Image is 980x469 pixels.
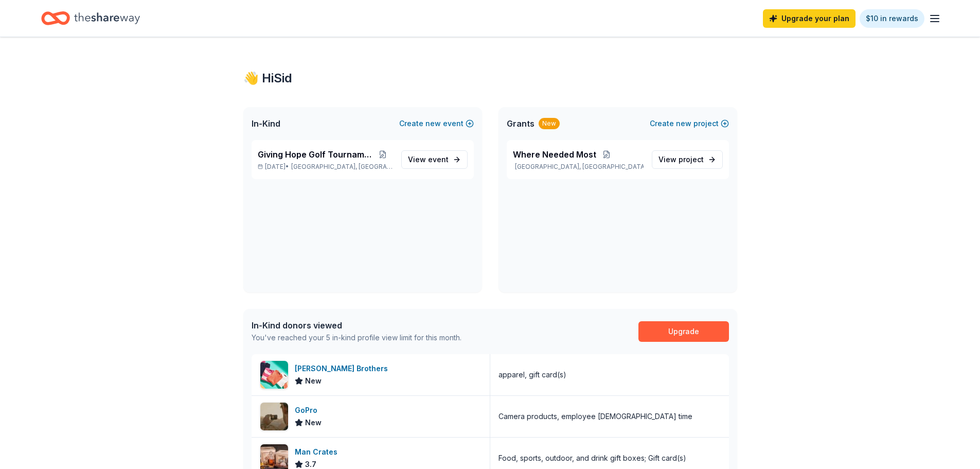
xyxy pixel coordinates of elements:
[252,117,280,130] span: In-Kind
[41,6,140,30] a: Home
[513,163,644,171] p: [GEOGRAPHIC_DATA], [GEOGRAPHIC_DATA]
[252,319,461,332] div: In-Kind donors viewed
[860,9,924,28] a: $10 in rewards
[305,416,322,429] span: New
[638,321,729,342] a: Upgrade
[408,153,449,166] span: View
[305,375,322,387] span: New
[258,148,373,161] span: Giving Hope Golf Tournament
[401,150,468,169] a: View event
[399,117,474,130] button: Createnewevent
[260,403,288,430] img: Image for GoPro
[676,117,691,130] span: new
[652,150,723,169] a: View project
[428,155,449,164] span: event
[295,404,322,416] div: GoPro
[498,369,566,381] div: apparel, gift card(s)
[258,163,393,171] p: [DATE] •
[260,361,288,389] img: Image for Brooks Brothers
[539,118,560,129] div: New
[513,148,596,161] span: Where Needed Most
[650,117,729,130] button: Createnewproject
[763,9,856,28] a: Upgrade your plan
[425,117,441,130] span: new
[679,155,704,164] span: project
[498,452,686,464] div: Food, sports, outdoor, and drink gift boxes; Gift card(s)
[243,70,737,86] div: 👋 Hi Sid
[658,153,704,166] span: View
[291,163,393,171] span: [GEOGRAPHIC_DATA], [GEOGRAPHIC_DATA]
[507,117,534,130] span: Grants
[295,362,392,375] div: [PERSON_NAME] Brothers
[498,410,692,423] div: Camera products, employee [DEMOGRAPHIC_DATA] time
[295,446,342,458] div: Man Crates
[252,332,461,344] div: You've reached your 5 in-kind profile view limit for this month.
